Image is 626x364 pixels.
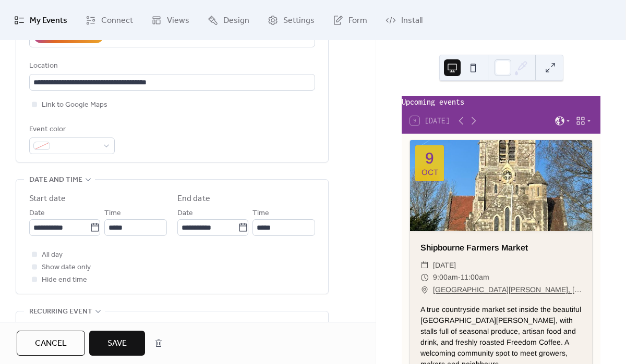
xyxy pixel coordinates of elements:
span: Connect [101,12,133,29]
div: AI Assistant [53,30,97,42]
span: Install [401,12,423,29]
a: Form [325,4,375,36]
span: Design [223,12,249,29]
span: Show date only [42,261,91,274]
a: My Events [6,4,75,36]
a: Connect [78,4,141,36]
div: ​ [420,284,429,296]
div: Event color [29,123,113,136]
div: Shipbourne Farmers Market [410,242,592,254]
span: Settings [283,12,315,29]
span: Form [348,12,367,29]
span: My Events [30,12,67,29]
a: Views [143,4,197,36]
span: Time [104,207,121,220]
a: [GEOGRAPHIC_DATA][PERSON_NAME], [GEOGRAPHIC_DATA] [433,284,582,296]
button: Save [89,331,145,356]
button: AI Assistant [33,28,104,43]
span: Views [167,12,189,29]
button: Cancel [17,331,85,356]
span: Save [107,337,127,350]
span: All day [42,249,63,261]
span: [DATE] [433,259,456,272]
div: Start date [29,193,66,205]
span: 9:00am [433,271,458,284]
span: Date [29,207,45,220]
div: Location [29,60,313,72]
a: Settings [260,4,322,36]
span: Cancel [35,337,67,350]
a: Design [200,4,257,36]
span: Date [177,207,193,220]
span: Link to Google Maps [42,99,107,111]
div: ​ [420,259,429,272]
div: 9 [425,150,434,166]
span: Hide end time [42,274,87,286]
span: 11:00am [461,271,489,284]
a: Install [378,4,430,36]
div: Oct [422,168,438,176]
span: Time [252,207,269,220]
div: ​ [420,271,429,284]
span: Recurring event [29,306,92,318]
div: End date [177,193,210,205]
div: Upcoming events [402,96,600,108]
span: - [458,271,461,284]
span: Date and time [29,174,82,186]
